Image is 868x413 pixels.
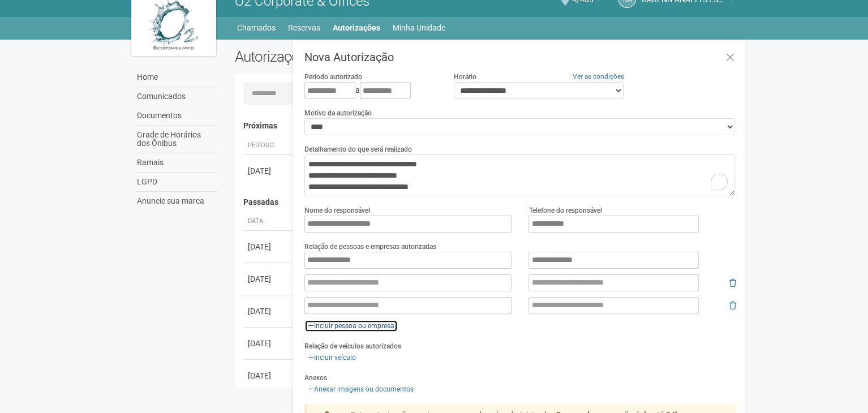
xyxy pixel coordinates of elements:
[393,20,445,36] a: Minha Unidade
[248,306,290,317] div: [DATE]
[248,273,290,285] div: [DATE]
[729,302,736,309] i: Remover
[237,20,276,36] a: Chamados
[573,72,624,80] a: Ver as condições
[134,126,218,153] a: Grade de Horários dos Ônibus
[304,320,398,332] a: Incluir pessoa ou empresa
[134,173,218,192] a: LGPD
[243,136,294,155] th: Período
[288,20,320,36] a: Reservas
[248,338,290,349] div: [DATE]
[248,370,290,381] div: [DATE]
[243,122,728,130] h4: Próximas
[454,72,476,82] label: Horário
[304,351,359,364] a: Incluir veículo
[304,108,372,118] label: Motivo da autorização
[333,20,380,36] a: Autorizações
[304,373,327,383] label: Anexos
[304,341,401,351] label: Relação de veículos autorizados
[729,279,736,287] i: Remover
[134,192,218,210] a: Anuncie sua marca
[134,68,218,87] a: Home
[304,82,437,99] div: a
[304,72,362,82] label: Período autorizado
[248,241,290,252] div: [DATE]
[304,154,735,196] textarea: To enrich screen reader interactions, please activate Accessibility in Grammarly extension settings
[304,51,736,63] h3: Nova Autorização
[134,106,218,126] a: Documentos
[235,48,477,65] h2: Autorizações
[243,198,728,206] h4: Passadas
[248,165,290,177] div: [DATE]
[304,383,417,395] a: Anexar imagens ou documentos
[134,153,218,173] a: Ramais
[243,212,294,231] th: Data
[304,205,370,216] label: Nome do responsável
[528,205,601,216] label: Telefone do responsável
[304,242,436,252] label: Relação de pessoas e empresas autorizadas
[304,144,412,154] label: Detalhamento do que será realizado
[134,87,218,106] a: Comunicados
